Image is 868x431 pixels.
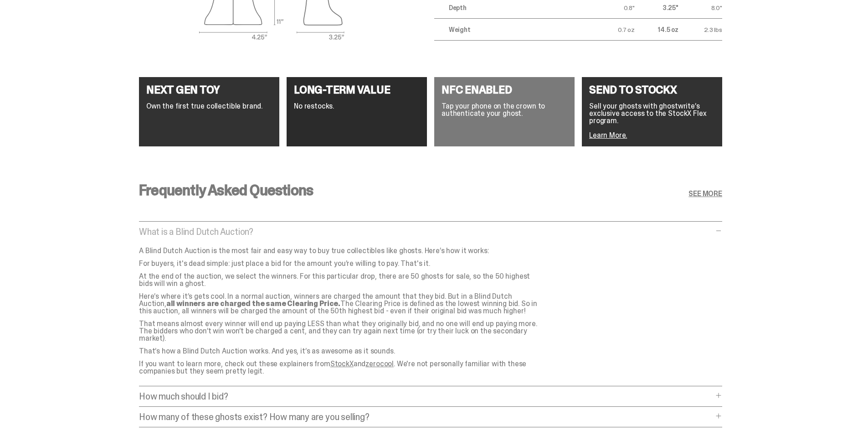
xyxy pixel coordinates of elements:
[589,130,627,140] a: Learn More.
[139,293,540,315] p: Here’s where it’s gets cool. In a normal auction, winners are charged the amount that they bid. B...
[442,84,567,95] h4: NFC ENABLED
[146,103,272,110] p: Own the first true collectible brand.
[139,348,540,355] p: That’s how a Blind Dutch Auction works. And yes, it’s as awesome as it sounds.
[589,103,715,125] p: Sell your ghosts with ghostwrite’s exclusive access to the StockX Flex program.
[139,392,713,401] p: How much should I bid?
[139,247,540,254] p: A Blind Dutch Auction is the most fair and easy way to buy true collectibles like ghosts. Here’s ...
[330,359,354,369] a: StockX
[139,273,540,287] p: At the end of the auction, we select the winners. For this particular drop, there are 50 ghosts f...
[139,260,540,267] p: For buyers, it's dead simple: just place a bid for the amount you’re willing to pay. That's it.
[294,84,420,95] h4: LONG-TERM VALUE
[434,19,591,41] td: Weight
[688,190,722,197] a: SEE MORE
[139,320,540,342] p: That means almost every winner will end up paying LESS than what they originally bid, and no one ...
[146,84,272,95] h4: NEXT GEN TOY
[589,84,715,95] h4: SEND TO STOCKX
[442,103,567,117] p: Tap your phone on the crown to authenticate your ghost.
[139,360,540,375] p: If you want to learn more, check out these explainers from and . We're not personally familiar wi...
[139,183,313,197] h3: Frequently Asked Questions
[294,103,420,110] p: No restocks.
[678,19,722,41] td: 2.3 lbs
[591,19,635,41] td: 0.7 oz
[139,412,713,421] p: How many of these ghosts exist? How many are you selling?
[166,299,340,308] strong: all winners are charged the same Clearing Price.
[365,359,394,369] a: zerocool
[139,227,713,236] p: What is a Blind Dutch Auction?
[635,19,678,41] td: 14.5 oz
